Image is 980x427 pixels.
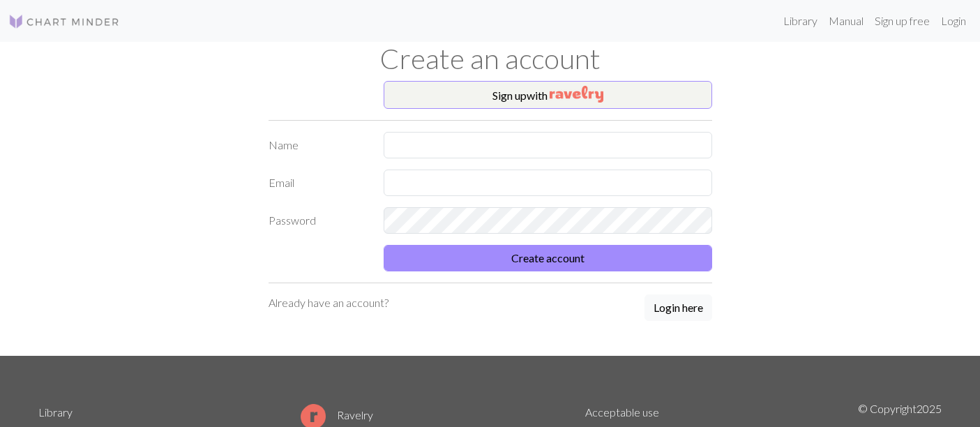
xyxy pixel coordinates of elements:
label: Email [260,170,375,196]
button: Create account [384,245,712,271]
a: Library [778,7,823,35]
a: Login [935,7,972,35]
p: Already have an account? [269,294,389,311]
a: Manual [823,7,869,35]
button: Sign upwith [384,81,712,109]
h1: Create an account [30,42,951,75]
img: Ravelry [550,86,603,103]
a: Library [38,405,73,419]
a: Sign up free [869,7,935,35]
img: Logo [8,13,120,30]
button: Login here [644,294,712,321]
a: Login here [644,294,712,322]
label: Password [260,207,375,234]
label: Name [260,132,375,158]
a: Acceptable use [585,405,659,419]
a: Ravelry [301,408,373,421]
